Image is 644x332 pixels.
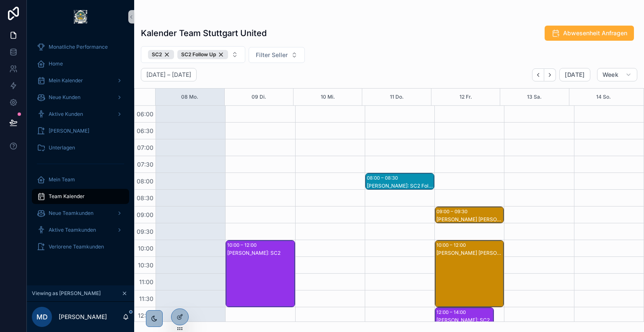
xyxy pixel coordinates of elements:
[177,50,228,59] button: Unselect SC_2_FOLLOW_UP
[136,245,156,252] span: 10:00
[436,250,503,256] div: [PERSON_NAME] [PERSON_NAME]: SC2
[141,46,245,63] button: Select Button
[602,71,618,78] span: Week
[135,144,156,151] span: 07:00
[49,210,93,217] span: Neue Teamkunden
[148,50,174,59] div: SC2
[32,206,129,221] a: Neue Teamkunden
[135,110,156,118] span: 06:00
[32,140,129,155] a: Unterlagen
[321,89,335,105] button: 10 Mi.
[136,312,156,319] span: 12:00
[596,89,611,105] button: 14 So.
[137,295,156,302] span: 11:30
[32,290,101,297] span: Viewing as [PERSON_NAME]
[559,68,590,81] button: [DATE]
[49,193,85,200] span: Team Kalender
[135,161,156,168] span: 07:30
[49,94,80,101] span: Neue Kunden
[59,313,107,321] p: [PERSON_NAME]
[49,44,108,50] span: Monatliche Performance
[32,123,129,139] a: [PERSON_NAME]
[226,241,294,307] div: 10:00 – 12:00[PERSON_NAME]: SC2
[135,211,156,218] span: 09:00
[436,308,468,316] div: 12:00 – 14:00
[436,241,468,249] div: 10:00 – 12:00
[436,207,470,216] div: 09:00 – 09:30
[32,39,129,55] a: Monatliche Performance
[565,71,584,78] span: [DATE]
[32,56,129,71] a: Home
[527,89,542,105] button: 13 Sa.
[597,68,637,81] button: Week
[32,239,129,254] a: Verlorene Teamkunden
[135,194,156,201] span: 08:30
[27,34,134,265] div: scrollable content
[137,278,156,285] span: 11:00
[460,89,472,105] button: 12 Fr.
[135,127,156,134] span: 06:30
[146,71,191,79] h2: [DATE] – [DATE]
[532,68,544,81] button: Back
[49,60,63,67] span: Home
[136,261,156,269] span: 10:30
[177,50,228,59] div: SC2 Follow Up
[390,89,404,105] button: 11 Do.
[49,144,75,151] span: Unterlagen
[436,216,503,223] div: [PERSON_NAME] [PERSON_NAME]: SC2 Follow Up
[249,47,305,63] button: Select Button
[32,189,129,204] a: Team Kalender
[32,90,129,105] a: Neue Kunden
[32,107,129,122] a: Aktive Kunden
[435,207,504,223] div: 09:00 – 09:30[PERSON_NAME] [PERSON_NAME]: SC2 Follow Up
[74,10,87,24] img: App logo
[227,250,294,256] div: [PERSON_NAME]: SC2
[135,228,156,235] span: 09:30
[148,50,174,59] button: Unselect SC_2
[252,89,266,105] button: 09 Di.
[367,174,400,182] div: 08:00 – 08:30
[545,26,634,41] button: Abwesenheit Anfragen
[544,68,556,81] button: Next
[141,27,267,39] h1: Kalender Team Stuttgart United
[32,222,129,238] a: Aktive Teamkunden
[36,312,48,322] span: MD
[367,183,434,189] div: [PERSON_NAME]: SC2 Follow Up
[49,111,83,118] span: Aktive Kunden
[49,243,104,250] span: Verlorene Teamkunden
[49,77,83,84] span: Mein Kalender
[135,178,156,185] span: 08:00
[49,227,96,233] span: Aktive Teamkunden
[435,241,504,307] div: 10:00 – 12:00[PERSON_NAME] [PERSON_NAME]: SC2
[32,73,129,88] a: Mein Kalender
[32,172,129,187] a: Mein Team
[181,89,198,105] button: 08 Mo.
[563,29,627,37] span: Abwesenheit Anfragen
[366,173,434,189] div: 08:00 – 08:30[PERSON_NAME]: SC2 Follow Up
[256,51,288,59] span: Filter Seller
[49,176,75,183] span: Mein Team
[436,317,493,324] div: [PERSON_NAME]: SC2
[227,241,259,249] div: 10:00 – 12:00
[49,128,89,134] span: [PERSON_NAME]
